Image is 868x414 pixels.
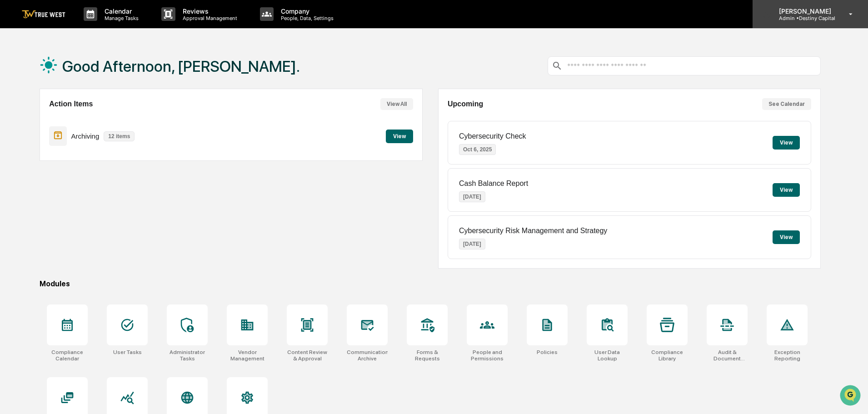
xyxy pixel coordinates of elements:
[537,349,558,355] div: Policies
[386,130,413,143] button: View
[113,349,142,355] div: User Tasks
[97,7,143,15] p: Calendar
[64,225,110,232] a: Powered byPylon
[18,203,57,212] span: Data Lookup
[707,349,748,362] div: Audit & Document Logs
[227,349,268,362] div: Vendor Management
[467,349,508,362] div: People and Permissions
[459,239,485,249] p: [DATE]
[5,200,61,216] a: 🔎Data Lookup
[175,15,242,21] p: Approval Management
[386,131,413,140] a: View
[459,227,607,235] p: Cybersecurity Risk Management and Strategy
[80,124,99,131] span: [DATE]
[287,349,328,362] div: Content Review & Approval
[9,19,165,34] p: How can we help?
[762,98,811,110] button: See Calendar
[66,187,73,194] div: 🗄️
[167,349,208,362] div: Administrator Tasks
[97,15,143,21] p: Manage Tasks
[62,182,116,199] a: 🗄️Attestations
[90,225,110,232] span: Pylon
[40,279,821,288] div: Modules
[28,148,74,155] span: [PERSON_NAME]
[380,98,413,110] button: View All
[175,7,242,15] p: Reviews
[767,349,808,362] div: Exception Reporting
[9,204,16,211] div: 🔎
[41,70,149,79] div: Start new chat
[19,70,35,86] img: 8933085812038_c878075ebb4cc5468115_72.jpg
[274,15,338,21] p: People, Data, Settings
[71,132,100,140] p: Archiving
[448,100,483,108] h2: Upcoming
[75,148,79,155] span: •
[407,349,448,362] div: Forms & Requests
[41,79,125,86] div: We're available if you need us!
[155,72,165,83] button: Start new chat
[9,115,24,130] img: Tammy Steffen
[274,7,338,15] p: Company
[459,180,528,188] p: Cash Balance Report
[22,10,65,19] img: logo
[587,349,628,362] div: User Data Lookup
[49,100,93,108] h2: Action Items
[104,131,135,141] p: 12 items
[459,144,496,155] p: Oct 6, 2025
[28,124,74,131] span: [PERSON_NAME]
[9,101,61,108] div: Past conversations
[141,99,165,110] button: See all
[772,7,836,15] p: [PERSON_NAME]
[347,349,388,362] div: Communications Archive
[9,187,16,194] div: 🖐️
[47,349,88,362] div: Compliance Calendar
[9,140,24,154] img: Tammy Steffen
[773,136,800,150] button: View
[839,384,863,409] iframe: Open customer support
[9,70,25,86] img: 1746055101610-c473b297-6a78-478c-a979-82029cc54cd1
[459,132,526,140] p: Cybersecurity Check
[459,191,485,202] p: [DATE]
[62,57,300,75] h1: Good Afternoon, [PERSON_NAME].
[5,182,62,199] a: 🖐️Preclearance
[18,186,59,195] span: Preclearance
[75,186,113,195] span: Attestations
[75,124,79,131] span: •
[773,183,800,197] button: View
[772,15,836,21] p: Admin • Destiny Capital
[773,230,800,244] button: View
[647,349,688,362] div: Compliance Library
[80,148,99,155] span: [DATE]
